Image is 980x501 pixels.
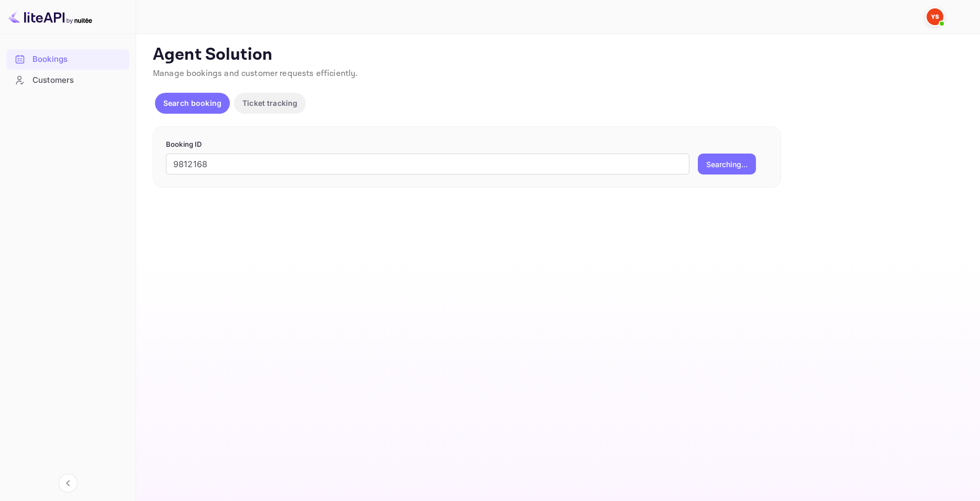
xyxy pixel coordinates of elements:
input: Enter Booking ID (e.g., 63782194) [166,154,689,175]
img: LiteAPI logo [8,8,92,25]
a: Bookings [6,49,129,69]
img: Yandex Support [927,8,943,25]
p: Agent Solution [153,45,961,66]
div: Customers [6,70,129,91]
div: Bookings [6,49,129,70]
p: Ticket tracking [242,97,297,108]
div: Bookings [32,53,124,66]
span: Manage bookings and customer requests efficiently. [153,68,358,79]
a: Customers [6,70,129,90]
button: Searching... [698,154,756,175]
button: Collapse navigation [59,474,77,493]
div: Customers [32,74,124,86]
p: Search booking [163,97,221,108]
p: Booking ID [166,139,768,150]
